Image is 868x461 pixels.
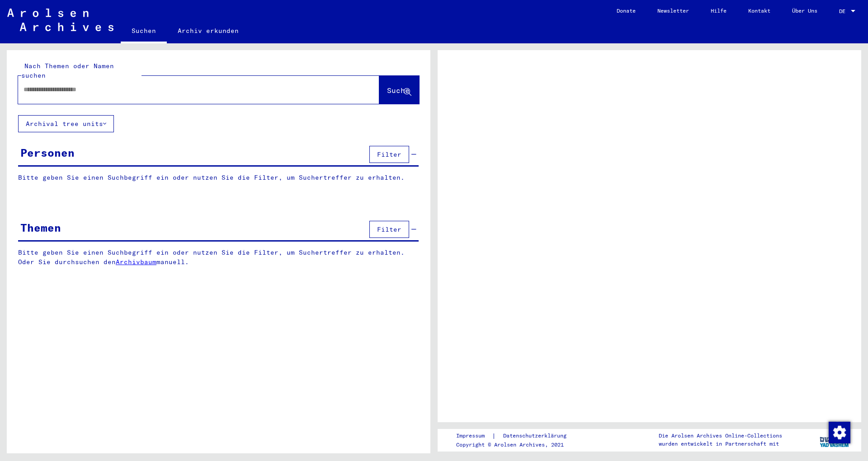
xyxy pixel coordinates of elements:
[369,146,409,163] button: Filter
[377,225,401,233] span: Filter
[121,20,167,43] a: Suchen
[387,86,410,95] span: Suche
[377,150,401,158] span: Filter
[116,258,156,266] a: Archivbaum
[20,144,75,161] div: Personen
[369,221,409,238] button: Filter
[818,428,852,451] img: yv_logo.png
[659,432,782,440] p: Die Arolsen Archives Online-Collections
[496,431,577,441] a: Datenschutzerklärung
[167,20,250,42] a: Archiv erkunden
[379,76,419,104] button: Suche
[829,422,850,443] img: Zustimmung ändern
[456,431,577,441] div: |
[456,441,577,449] p: Copyright © Arolsen Archives, 2021
[456,431,492,441] a: Impressum
[18,248,419,267] p: Bitte geben Sie einen Suchbegriff ein oder nutzen Sie die Filter, um Suchertreffer zu erhalten. O...
[839,8,849,14] span: DE
[20,219,61,236] div: Themen
[18,115,114,132] button: Archival tree units
[659,440,782,448] p: wurden entwickelt in Partnerschaft mit
[18,173,419,182] p: Bitte geben Sie einen Suchbegriff ein oder nutzen Sie die Filter, um Suchertreffer zu erhalten.
[21,62,114,79] mat-label: Nach Themen oder Namen suchen
[7,9,113,31] img: Arolsen_neg.svg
